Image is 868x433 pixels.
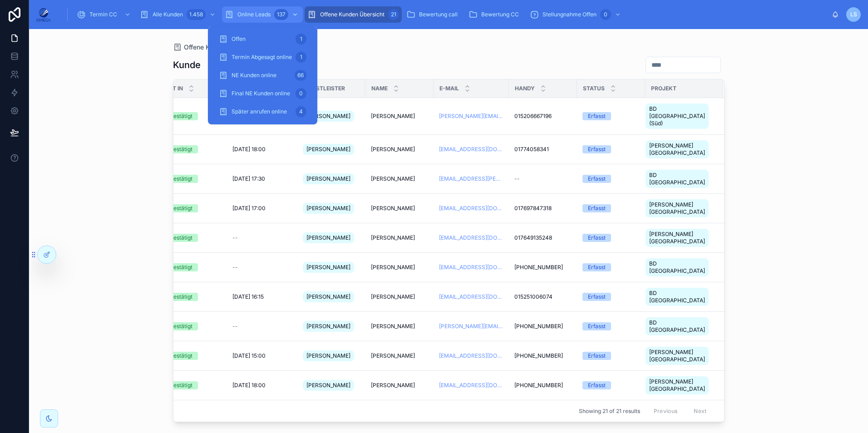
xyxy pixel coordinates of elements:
a: Erfasst [582,112,640,120]
a: [EMAIL_ADDRESS][DOMAIN_NAME] [439,382,503,389]
a: [PERSON_NAME] [371,146,428,153]
div: Erfasst [588,263,606,271]
span: [PERSON_NAME][GEOGRAPHIC_DATA] [649,142,705,157]
span: [DATE] 18:00 [232,382,266,389]
span: Name [371,85,388,92]
a: [PERSON_NAME] [371,234,428,241]
a: [PERSON_NAME] [371,205,428,212]
a: [PHONE_NUMBER] [514,264,572,271]
a: [DATE] 17:00 [232,205,292,212]
span: Offene Kunden Übersicht [320,11,385,18]
a: BD [GEOGRAPHIC_DATA] [646,286,712,308]
div: Bestätigt [170,322,192,330]
span: [PERSON_NAME] [306,293,350,300]
span: [PERSON_NAME] [371,323,415,330]
a: Erfasst [582,293,640,301]
a: Offene Kunden Übersicht [173,43,260,52]
span: Handy [515,85,535,92]
a: [EMAIL_ADDRESS][DOMAIN_NAME] [439,146,503,153]
a: 01774058341 [514,146,572,153]
a: Bestätigt [164,234,222,242]
div: Erfasst [588,234,606,242]
a: NE Kunden online66 [213,67,312,84]
span: 01774058341 [514,146,549,153]
a: 017697847318 [514,205,572,212]
a: [DATE] 15:00 [232,352,292,359]
a: [PERSON_NAME] [371,175,428,182]
a: Bestätigt [164,112,222,120]
a: [EMAIL_ADDRESS][DOMAIN_NAME] [439,234,503,241]
a: BD [GEOGRAPHIC_DATA] [646,168,712,190]
a: Erfasst [582,145,640,153]
a: Stellungnahme Offen0 [527,6,626,23]
a: [PERSON_NAME] [303,290,360,304]
a: [PERSON_NAME] [303,109,360,123]
a: [PERSON_NAME][GEOGRAPHIC_DATA] [646,197,712,219]
a: [PERSON_NAME] [303,319,360,334]
a: [PERSON_NAME] [303,142,360,157]
a: Final NE Kunden online0 [213,85,312,102]
span: Bewertung call [419,11,458,18]
a: [PERSON_NAME][EMAIL_ADDRESS][PERSON_NAME][DOMAIN_NAME] [439,113,503,120]
span: 017649135248 [514,234,552,241]
span: [PERSON_NAME] [306,146,350,153]
a: [PERSON_NAME] [371,113,428,120]
span: [PERSON_NAME] [371,352,415,359]
a: [PERSON_NAME][GEOGRAPHIC_DATA] [646,227,712,249]
span: Showing 21 of 21 results [579,408,640,415]
span: Dienstleister [303,85,345,92]
div: Erfasst [588,293,606,301]
span: [PERSON_NAME] [306,234,350,241]
span: [PHONE_NUMBER] [514,264,563,271]
a: Bewertung CC [466,6,525,23]
img: App logo [36,7,51,22]
a: [PERSON_NAME][EMAIL_ADDRESS][DOMAIN_NAME] [439,323,503,330]
span: Alle Kunden [153,11,183,18]
a: [DATE] 18:00 [232,146,292,153]
span: [PERSON_NAME] [371,205,415,212]
a: [PERSON_NAME][GEOGRAPHIC_DATA] [646,345,712,367]
a: [PERSON_NAME] [371,264,428,271]
span: BD [GEOGRAPHIC_DATA] [649,290,705,304]
a: 015206667196 [514,113,572,120]
div: Bestätigt [170,204,192,212]
span: BD [GEOGRAPHIC_DATA] [649,319,705,334]
span: [PERSON_NAME][GEOGRAPHIC_DATA] [649,201,705,216]
div: 21 [388,9,399,20]
div: Erfasst [588,204,606,212]
div: Bestätigt [170,175,192,183]
a: Bestätigt [164,322,222,330]
a: [PERSON_NAME] [371,323,428,330]
span: 015251006074 [514,293,552,300]
a: BD [GEOGRAPHIC_DATA] (Süd) [646,102,712,131]
div: Erfasst [588,175,606,183]
div: Bestätigt [170,381,192,389]
a: Erfasst [582,322,640,330]
span: BD [GEOGRAPHIC_DATA] (Süd) [649,105,705,127]
a: [PERSON_NAME] [303,260,360,275]
span: [PERSON_NAME] [306,113,350,120]
a: [EMAIL_ADDRESS][DOMAIN_NAME] [439,264,503,271]
span: [PERSON_NAME] [306,205,350,212]
div: 4 [296,106,306,117]
a: BD [GEOGRAPHIC_DATA] [646,256,712,278]
a: Erfasst [582,381,640,389]
a: Erfasst [582,234,640,242]
span: [PHONE_NUMBER] [514,352,563,359]
span: [PERSON_NAME][GEOGRAPHIC_DATA] [649,349,705,363]
a: Erfasst [582,204,640,212]
a: Bestätigt [164,175,222,183]
a: Erfasst [582,352,640,360]
a: [EMAIL_ADDRESS][DOMAIN_NAME] [439,293,503,300]
span: [PERSON_NAME] [371,234,415,241]
span: Stellungnahme Offen [542,11,597,18]
span: [PHONE_NUMBER] [514,382,563,389]
a: -- [514,175,572,182]
a: [PERSON_NAME] [303,349,360,363]
a: [PERSON_NAME][GEOGRAPHIC_DATA] [646,374,712,396]
a: [DATE] 18:00 [232,382,292,389]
